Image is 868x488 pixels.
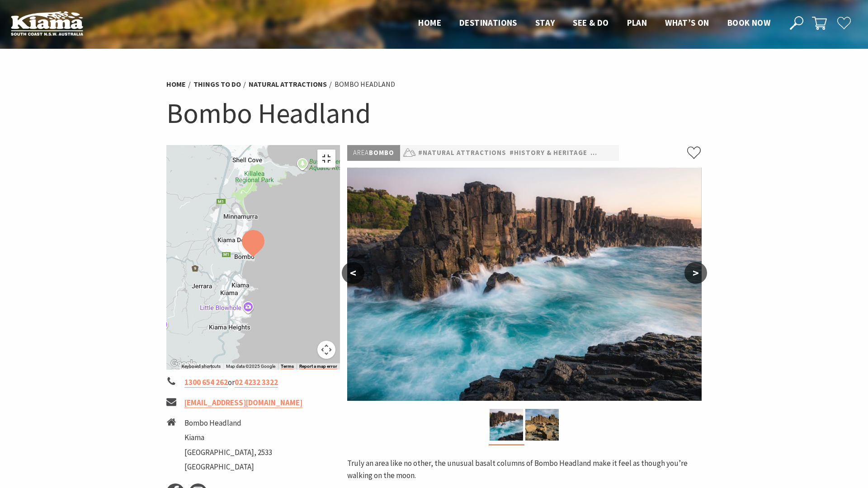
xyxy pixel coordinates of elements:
a: [EMAIL_ADDRESS][DOMAIN_NAME] [184,398,302,408]
span: Home [418,17,441,28]
span: See & Do [573,17,609,28]
button: < [342,262,364,284]
nav: Main Menu [409,16,779,31]
a: 02 4232 3322 [235,377,278,388]
span: What’s On [665,17,709,28]
span: Plan [627,17,647,28]
a: Things To Do [193,80,241,89]
a: #Natural Attractions [418,147,506,159]
li: or [166,376,340,389]
button: > [684,262,707,284]
button: Keyboard shortcuts [182,363,221,370]
span: Map data ©2025 Google [226,364,275,369]
a: Terms (opens in new tab) [281,364,294,369]
img: Bombo Quarry [347,168,702,401]
button: Map camera controls [317,341,335,359]
li: Bombo Headland [184,417,272,429]
img: Kiama Logo [11,11,83,36]
img: Bombo Quarry [490,409,523,441]
a: Open this area in Google Maps (opens a new window) [169,358,198,370]
img: Google [169,358,198,370]
h1: Bombo Headland [166,95,702,131]
li: [GEOGRAPHIC_DATA], 2533 [184,446,272,459]
p: Bombo [347,145,400,161]
li: [GEOGRAPHIC_DATA] [184,461,272,473]
li: Bombo Headland [335,79,395,90]
img: Bombo Quarry [525,409,559,441]
span: Book now [727,17,770,28]
a: #History & Heritage [509,147,587,159]
span: Area [353,148,369,157]
button: Toggle fullscreen view [317,150,335,168]
a: Home [166,80,186,89]
span: Destinations [459,17,517,28]
a: 1300 654 262 [184,377,228,388]
a: Report a map error [299,364,337,369]
li: Kiama [184,432,272,444]
a: Natural Attractions [249,80,327,89]
p: Truly an area like no other, the unusual basalt columns of Bombo Headland make it feel as though ... [347,457,702,482]
span: Stay [535,17,555,28]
